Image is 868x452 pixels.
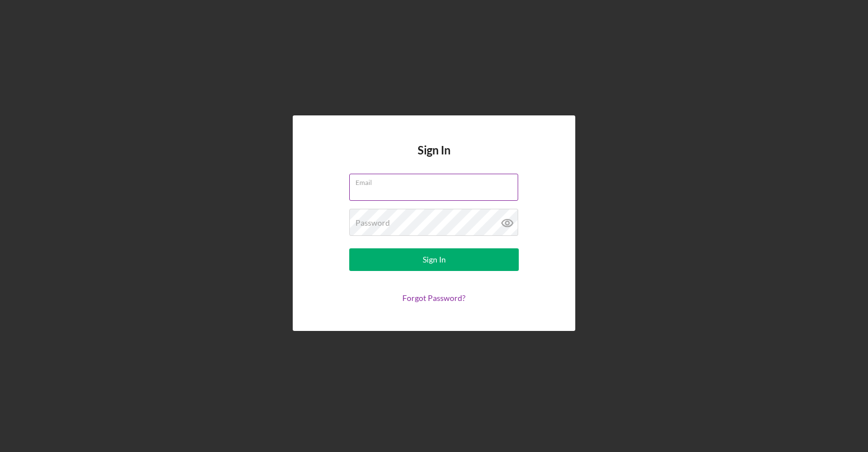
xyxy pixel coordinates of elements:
a: Forgot Password? [402,293,466,303]
label: Password [355,218,390,227]
label: Email [355,174,518,187]
button: Sign In [349,248,519,271]
div: Sign In [423,248,446,271]
h4: Sign In [418,144,450,174]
